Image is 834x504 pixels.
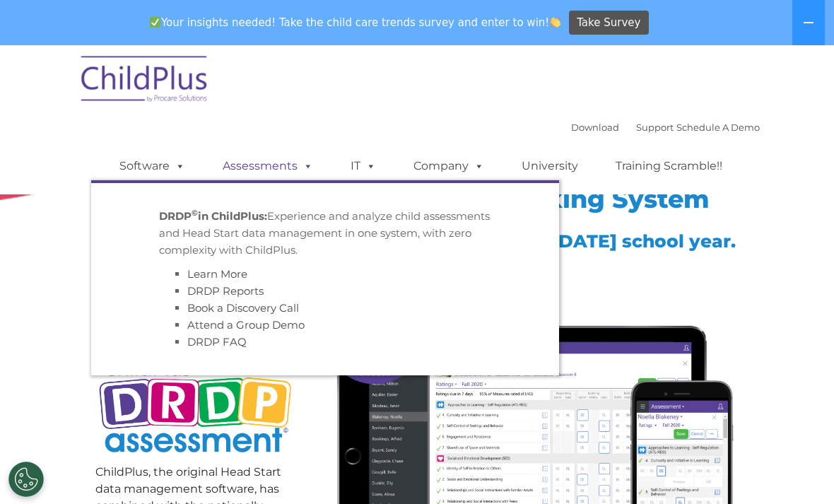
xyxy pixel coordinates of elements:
a: Company [399,152,498,180]
a: Training Scramble!! [601,152,736,180]
font: | [571,122,760,133]
a: Learn More [187,267,247,281]
button: Cookies Settings [8,462,44,497]
img: 👏 [550,17,560,28]
a: Download [571,122,619,133]
a: DRDP FAQ [187,335,247,348]
a: Book a Discovery Call [187,301,299,315]
a: Assessments [208,152,327,180]
a: Attend a Group Demo [187,318,305,332]
span: Your insights needed! Take the child care trends survey and enter to win! [143,9,567,37]
a: Take Survey [569,11,649,35]
a: IT [336,152,390,180]
a: University [507,152,592,180]
a: Schedule A Demo [676,122,760,133]
img: ✅ [150,17,160,28]
span: Take Survey [577,11,640,35]
img: ChildPlus by Procare Solutions [74,46,216,117]
sup: © [192,208,198,218]
a: Software [105,152,199,180]
a: DRDP Reports [187,284,264,298]
strong: DRDP in ChildPlus: [159,209,267,223]
p: Experience and analyze child assessments and Head Start data management in one system, with zero ... [159,208,491,259]
img: Copyright - DRDP Logo [95,346,295,467]
a: Support [636,122,674,133]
